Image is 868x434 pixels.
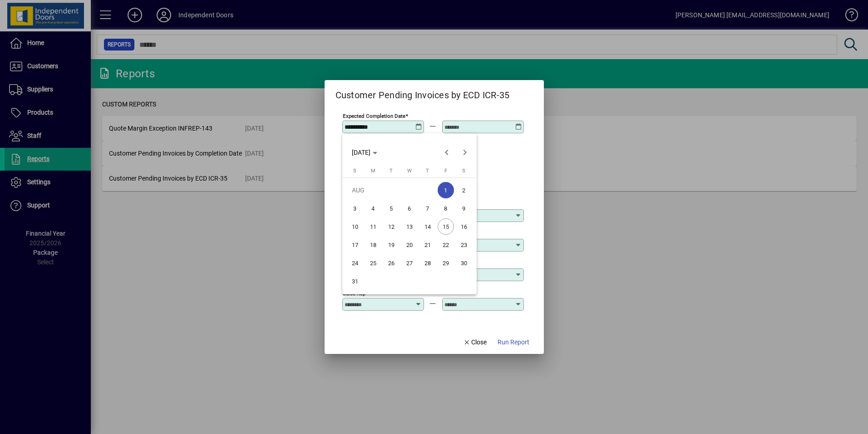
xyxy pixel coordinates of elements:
span: 1 [438,182,454,198]
button: Sat Aug 30 2025 [455,254,473,272]
button: Thu Aug 28 2025 [419,254,437,272]
span: 17 [347,237,363,253]
span: 18 [365,237,381,253]
button: Fri Aug 22 2025 [437,236,455,254]
button: Tue Aug 05 2025 [382,199,400,217]
span: S [462,168,465,174]
button: Sun Aug 10 2025 [346,217,364,236]
span: 2 [456,182,472,198]
span: 20 [401,237,418,253]
span: F [444,168,447,174]
button: Thu Aug 07 2025 [419,199,437,217]
button: Fri Aug 29 2025 [437,254,455,272]
button: Sun Aug 03 2025 [346,199,364,217]
button: Sun Aug 31 2025 [346,272,364,290]
button: Mon Aug 11 2025 [364,217,382,236]
button: Wed Aug 06 2025 [400,199,419,217]
span: 26 [383,255,399,271]
span: M [371,168,375,174]
span: S [353,168,356,174]
span: 22 [438,237,454,253]
span: 15 [438,218,454,235]
span: [DATE] [352,149,370,156]
span: T [426,168,429,174]
span: 28 [419,255,436,271]
span: 9 [456,200,472,217]
span: 6 [401,200,418,217]
span: 27 [401,255,418,271]
button: Tue Aug 12 2025 [382,217,400,236]
button: Wed Aug 27 2025 [400,254,419,272]
button: Sat Aug 23 2025 [455,236,473,254]
button: Previous month [438,143,456,161]
button: Mon Aug 25 2025 [364,254,382,272]
button: Sat Aug 02 2025 [455,181,473,199]
button: Tue Aug 19 2025 [382,236,400,254]
span: 7 [419,200,436,217]
td: AUG [346,181,437,199]
span: 14 [419,218,436,235]
button: Choose month and year [348,144,381,161]
button: Wed Aug 13 2025 [400,217,419,236]
span: 3 [347,200,363,217]
button: Thu Aug 21 2025 [419,236,437,254]
span: 4 [365,200,381,217]
button: Sat Aug 09 2025 [455,199,473,217]
button: Fri Aug 15 2025 [437,217,455,236]
span: 13 [401,218,418,235]
span: T [390,168,393,174]
span: 24 [347,255,363,271]
button: Fri Aug 01 2025 [437,181,455,199]
span: 23 [456,237,472,253]
button: Sun Aug 17 2025 [346,236,364,254]
button: Sun Aug 24 2025 [346,254,364,272]
span: 16 [456,218,472,235]
span: 29 [438,255,454,271]
button: Next month [456,143,474,161]
span: 10 [347,218,363,235]
span: 31 [347,273,363,289]
span: 12 [383,218,399,235]
button: Wed Aug 20 2025 [400,236,419,254]
span: 21 [419,237,436,253]
button: Tue Aug 26 2025 [382,254,400,272]
button: Mon Aug 04 2025 [364,199,382,217]
span: 8 [438,200,454,217]
button: Mon Aug 18 2025 [364,236,382,254]
button: Sat Aug 16 2025 [455,217,473,236]
button: Fri Aug 08 2025 [437,199,455,217]
span: 11 [365,218,381,235]
span: 19 [383,237,399,253]
button: Thu Aug 14 2025 [419,217,437,236]
span: 30 [456,255,472,271]
span: W [407,168,412,174]
span: 5 [383,200,399,217]
span: 25 [365,255,381,271]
